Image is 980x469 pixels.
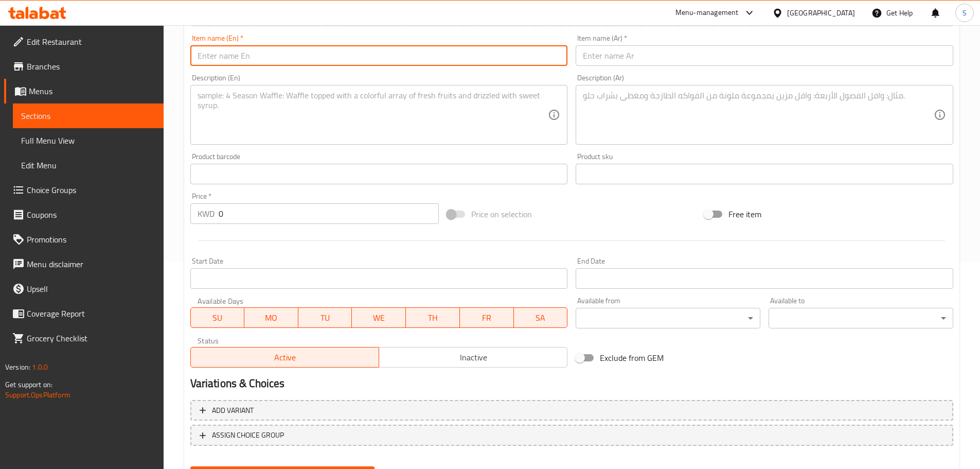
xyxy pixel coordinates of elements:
[212,404,254,417] span: Add variant
[198,207,215,220] p: KWD
[356,310,402,325] span: WE
[4,202,164,227] a: Coupons
[728,208,761,220] span: Free item
[27,184,155,196] span: Choice Groups
[32,360,48,374] span: 1.0.0
[21,110,155,122] span: Sections
[190,45,568,66] input: Enter name En
[21,134,155,147] span: Full Menu View
[27,233,155,246] span: Promotions
[27,258,155,270] span: Menu disclaimer
[383,350,563,365] span: Inactive
[576,308,760,328] div: ​
[27,307,155,320] span: Coverage Report
[4,301,164,326] a: Coverage Report
[27,209,155,221] span: Coupons
[514,307,568,328] button: SA
[464,310,510,325] span: FR
[190,425,953,446] button: ASSIGN CHOICE GROUP
[4,54,164,79] a: Branches
[963,7,967,19] span: S
[600,352,664,364] span: Exclude from GEM
[298,307,352,328] button: TU
[787,7,855,19] div: [GEOGRAPHIC_DATA]
[379,347,567,368] button: Inactive
[769,308,953,328] div: ​
[4,326,164,351] a: Grocery Checklist
[190,376,953,391] h2: Variations & Choices
[27,36,155,48] span: Edit Restaurant
[675,7,739,19] div: Menu-management
[518,310,564,325] span: SA
[244,307,298,328] button: MO
[212,429,284,442] span: ASSIGN CHOICE GROUP
[248,310,294,325] span: MO
[4,79,164,103] a: Menus
[13,153,164,178] a: Edit Menu
[21,159,155,171] span: Edit Menu
[4,276,164,301] a: Upsell
[195,310,241,325] span: SU
[4,227,164,252] a: Promotions
[27,332,155,344] span: Grocery Checklist
[195,350,375,365] span: Active
[4,252,164,276] a: Menu disclaimer
[4,29,164,54] a: Edit Restaurant
[190,164,568,184] input: Please enter product barcode
[5,388,70,402] a: Support.OpsPlatform
[5,378,52,391] span: Get support on:
[27,283,155,295] span: Upsell
[5,360,30,374] span: Version:
[190,307,245,328] button: SU
[352,307,406,328] button: WE
[29,85,155,97] span: Menus
[190,400,953,421] button: Add variant
[13,103,164,128] a: Sections
[406,307,460,328] button: TH
[190,347,379,368] button: Active
[460,307,514,328] button: FR
[219,203,439,224] input: Please enter price
[27,60,155,73] span: Branches
[576,164,953,184] input: Please enter product sku
[4,178,164,202] a: Choice Groups
[13,128,164,153] a: Full Menu View
[410,310,456,325] span: TH
[471,208,532,220] span: Price on selection
[576,45,953,66] input: Enter name Ar
[302,310,348,325] span: TU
